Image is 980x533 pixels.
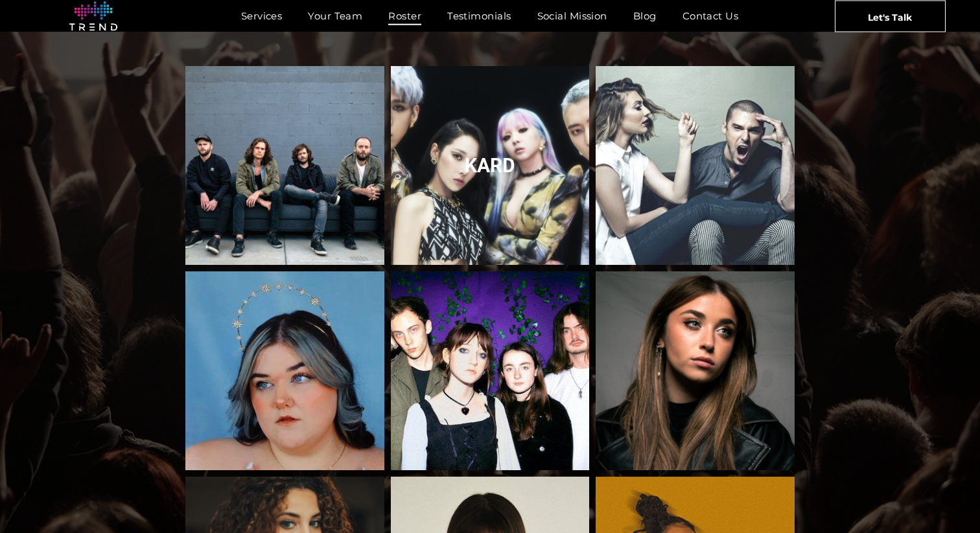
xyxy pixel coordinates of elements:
a: KARD [384,60,595,271]
a: Blog [620,6,670,25]
a: Testimonials [434,6,524,25]
a: Rachel Grae [596,271,795,470]
a: Contact Us [670,6,752,25]
a: Your Team [295,6,375,25]
a: Kongos [185,66,384,265]
a: Courtney Govan [185,271,384,470]
span: Let's Talk [868,1,912,33]
iframe: Chat Widget [915,471,980,533]
a: Roster [375,6,434,25]
img: logo [69,1,117,31]
a: Karmin [596,66,795,265]
a: Services [228,6,296,25]
a: Little Fuss [391,271,590,470]
a: Social Mission [524,6,620,25]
